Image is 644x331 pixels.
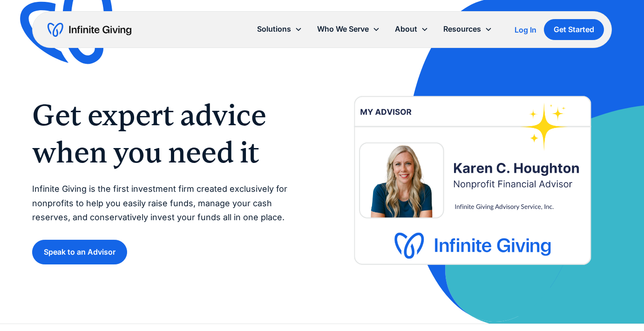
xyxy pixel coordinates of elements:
h1: Get expert advice when you need it [32,96,303,171]
a: Log In [515,24,536,35]
a: Get Started [544,19,604,40]
div: Log In [515,26,536,34]
div: About [395,23,417,35]
div: Who We Serve [317,23,369,35]
p: Infinite Giving is the first investment firm created exclusively for nonprofits to help you easil... [32,182,303,225]
a: Speak to an Advisor [32,240,127,264]
div: Resources [443,23,481,35]
div: Solutions [257,23,291,35]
